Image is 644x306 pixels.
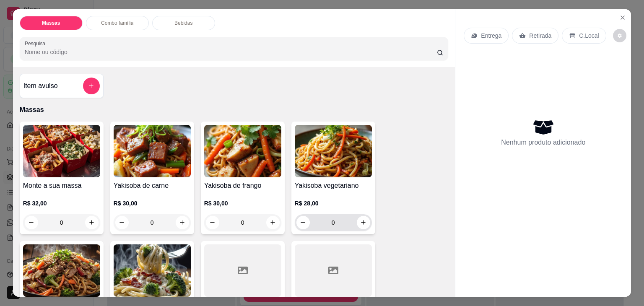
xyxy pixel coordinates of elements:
input: Pesquisa [25,48,437,56]
img: product-image [204,125,281,177]
p: Retirada [529,31,551,40]
p: Combo família [101,20,133,26]
h4: Yakisoba vegetariano [295,181,372,191]
button: increase-product-quantity [266,216,280,229]
button: decrease-product-quantity [296,216,310,229]
button: decrease-product-quantity [115,216,129,229]
p: Massas [20,105,449,115]
p: R$ 30,00 [114,199,191,207]
button: Close [616,11,629,24]
p: Massas [42,20,60,26]
button: increase-product-quantity [176,216,189,229]
p: Nenhum produto adicionado [501,137,585,148]
img: product-image [295,125,372,177]
h4: Yakisoba de frango [204,181,281,191]
img: product-image [23,244,100,297]
p: Bebidas [174,20,192,26]
img: product-image [23,125,100,177]
h4: Yakisoba de carne [114,181,191,191]
p: C.Local [579,31,599,40]
p: R$ 30,00 [204,199,281,207]
img: product-image [114,125,191,177]
img: product-image [114,244,191,297]
p: Entrega [481,31,501,40]
button: decrease-product-quantity [206,216,219,229]
h4: Item avulso [23,81,58,91]
button: add-separate-item [83,78,100,94]
button: increase-product-quantity [357,216,370,229]
label: Pesquisa [25,40,48,47]
p: R$ 32,00 [23,199,100,207]
h4: Monte a sua massa [23,181,100,191]
p: R$ 28,00 [295,199,372,207]
button: decrease-product-quantity [613,29,626,42]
